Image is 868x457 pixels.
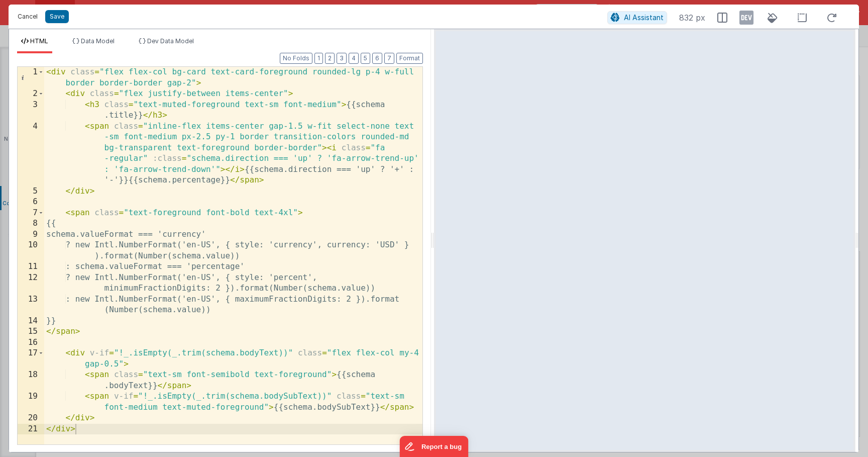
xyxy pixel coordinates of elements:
span: Data Model [81,37,115,45]
button: No Folds [280,53,312,64]
button: Format [396,53,423,64]
div: 13 [18,294,44,316]
span: Compared to $1,539.70 in [DATE]. [9,71,679,81]
button: 6 [372,53,382,64]
span: 832 px [679,12,705,24]
button: 3 [337,53,347,64]
div: 16 [18,337,44,348]
div: 15 [18,326,44,337]
button: 2 [325,53,335,64]
div: 6 [18,197,44,208]
div: 14 [18,316,44,327]
div: 19 [18,391,44,413]
div: 20 [18,413,44,424]
div: 11 [18,261,44,272]
span: +12.5% [632,9,679,24]
button: Save [45,10,69,23]
iframe: Marker.io feedback button [400,436,469,457]
div: 21 [18,424,44,435]
span: HTML [30,37,48,45]
button: 7 [384,53,394,64]
span: AI Assistant [624,13,664,22]
div: 3 [18,100,44,121]
div: 12 [18,272,44,294]
div: 10 [18,240,44,261]
div: 17 [18,348,44,370]
div: 18 [18,370,44,391]
div: 2 [18,88,44,100]
button: Cancel [13,10,43,24]
button: AI Assistant [607,11,667,24]
button: 1 [314,53,323,64]
div: 4 [18,121,44,186]
button: 4 [349,53,359,64]
span: Trending up this period. [9,60,679,70]
span: Dev Data Model [147,37,194,45]
div: 1 [18,67,44,88]
span: $1,732.00 [9,28,679,48]
div: 5 [18,186,44,197]
h3: Average Order [9,11,59,21]
button: 5 [361,53,370,64]
div: 8 [18,218,44,229]
div: 9 [18,229,44,240]
div: 7 [18,208,44,219]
